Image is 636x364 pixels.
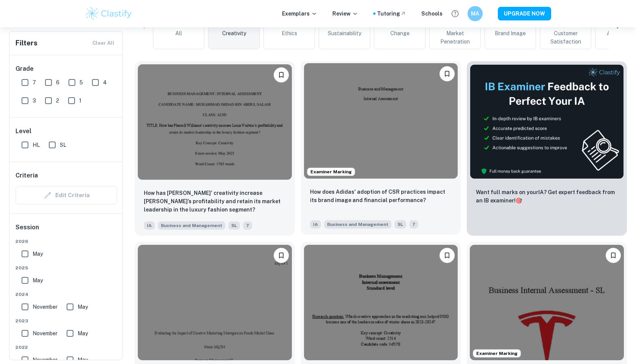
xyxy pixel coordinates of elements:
img: Business and Management IA example thumbnail: How does Adidas' adoption of CSR practic [304,63,458,179]
span: Customer Satisfaction [543,29,588,46]
button: Bookmark [440,66,455,81]
span: 2022 [16,344,117,351]
h6: Grade [16,64,117,73]
button: Bookmark [606,248,621,263]
button: Bookmark [274,248,289,263]
span: May [78,329,88,338]
span: Creativity [222,29,246,37]
img: Business and Management IA example thumbnail: How has Pharrell Williams' creativity in [138,64,292,180]
img: Clastify logo [85,6,133,21]
a: Tutoring [377,9,406,18]
span: 4 [103,78,107,87]
span: May [33,276,43,285]
h6: MA [471,9,480,18]
p: How has Pharrell Williams' creativity increase Louis Vuitton’s profitability and retain its marke... [144,189,286,214]
span: 🎯 [516,198,522,204]
span: 2024 [16,291,117,298]
span: May [33,250,43,258]
p: Exemplars [282,9,317,18]
span: 7 [409,220,418,229]
h6: Session [16,223,117,238]
a: ThumbnailWant full marks on yourIA? Get expert feedback from an IB examiner! [467,61,627,236]
span: 2023 [16,317,117,324]
h6: Filters [16,38,37,48]
div: Criteria filters are unavailable when searching by topic [16,186,117,204]
span: Advertising [607,29,635,37]
h6: Criteria [16,171,38,180]
a: Schools [421,9,443,18]
span: Market Penetration [433,29,477,46]
span: HL [33,141,40,149]
p: Want full marks on your IA ? Get expert feedback from an IB examiner! [476,188,618,205]
span: 5 [79,78,83,87]
a: Examiner MarkingBookmarkHow does Adidas' adoption of CSR practices impact its brand image and fin... [301,61,461,236]
img: Business and Management IA example thumbnail: To what extent has Tesla's creative mark [470,245,624,360]
p: Review [332,9,358,18]
span: Sustainability [328,29,361,37]
span: Business and Management [158,221,225,230]
span: May [78,303,88,311]
span: Examiner Marking [473,350,521,357]
a: BookmarkHow has Pharrell Williams' creativity increase Louis Vuitton’s profitability and retain i... [135,61,295,236]
button: Bookmark [274,67,289,82]
span: Examiner Marking [307,168,355,175]
span: 6 [56,78,59,87]
span: 2026 [16,238,117,245]
img: Business and Management IA example thumbnail: To what extent did yFood use creative ma [138,245,292,360]
span: 1 [79,96,81,105]
span: May [78,356,88,364]
span: 7 [243,221,252,230]
img: Business and Management IA example thumbnail: Which creative approaches in the marketi [304,245,458,360]
span: All [175,29,182,37]
button: Bookmark [440,248,455,263]
span: SL [228,221,240,230]
span: SL [394,220,406,229]
p: How does Adidas' adoption of CSR practices impact its brand image and financial performance? [310,188,452,204]
img: Thumbnail [470,64,624,179]
span: 2 [56,96,59,105]
span: 2025 [16,264,117,271]
span: IA [310,220,321,229]
button: UPGRADE NOW [498,7,551,20]
h6: Level [16,127,117,136]
span: Business and Management [324,220,391,229]
span: 3 [33,96,36,105]
span: Change [390,29,410,37]
span: SL [60,141,66,149]
button: MA [468,6,483,21]
button: Help and Feedback [449,7,461,20]
span: November [33,329,58,338]
span: November [33,303,58,311]
span: Ethics [282,29,297,37]
span: IA [144,221,155,230]
span: November [33,356,58,364]
span: Brand Image [495,29,526,37]
span: 7 [33,78,36,87]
